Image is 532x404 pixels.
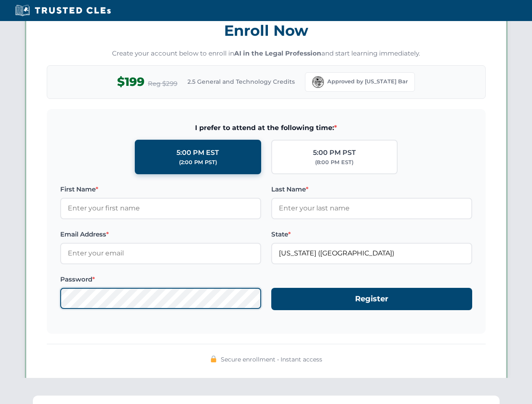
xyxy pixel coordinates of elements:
[176,147,219,158] div: 5:00 PM EST
[60,184,261,194] label: First Name
[210,356,217,362] img: 🔒
[179,158,217,167] div: (2:00 PM PST)
[315,158,353,167] div: (8:00 PM EST)
[47,49,486,58] p: Create your account below to enroll in and start learning immediately.
[60,198,261,219] input: Enter your first name
[60,122,472,133] span: I prefer to attend at the following time:
[13,4,113,17] img: Trusted CLEs
[148,79,177,89] span: Reg $299
[271,288,472,310] button: Register
[60,274,261,284] label: Password
[60,229,261,239] label: Email Address
[187,77,295,86] span: 2.5 General and Technology Credits
[312,76,324,88] img: Florida Bar
[60,243,261,264] input: Enter your email
[117,72,144,91] span: $199
[271,198,472,219] input: Enter your last name
[313,147,356,158] div: 5:00 PM PST
[271,229,472,239] label: State
[327,77,408,86] span: Approved by [US_STATE] Bar
[271,243,472,264] input: Florida (FL)
[234,49,321,57] strong: AI in the Legal Profession
[221,355,322,364] span: Secure enrollment • Instant access
[271,184,472,194] label: Last Name
[47,17,486,44] h3: Enroll Now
